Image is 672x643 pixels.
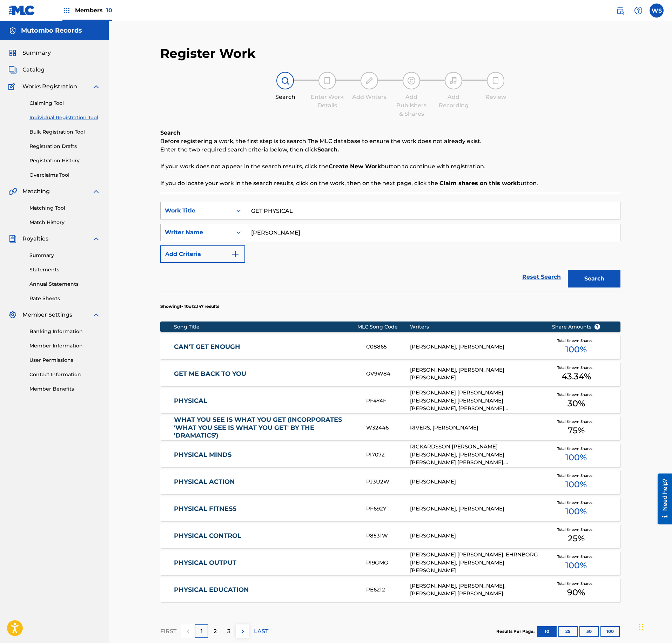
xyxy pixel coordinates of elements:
[410,551,541,575] div: [PERSON_NAME] [PERSON_NAME], EHRNBORG [PERSON_NAME], [PERSON_NAME] [PERSON_NAME]
[231,250,240,258] img: 9d2ae6d4665cec9f34b9.svg
[365,76,374,85] img: step indicator icon for Add Writers
[407,76,416,85] img: step indicator icon for Add Publishers & Shares
[366,343,410,351] div: C08865
[29,204,100,212] a: Matching Tool
[410,343,541,351] div: [PERSON_NAME], [PERSON_NAME]
[594,324,600,330] span: ?
[165,207,228,215] div: Work Title
[568,270,620,287] button: Search
[439,180,517,187] strong: Claim shares on this work
[174,323,357,331] div: Song Title
[557,365,595,370] span: Total Known Shares
[201,627,203,636] p: 1
[616,6,624,15] img: search
[366,532,410,540] div: P8531W
[29,328,100,335] a: Banking Information
[29,171,100,179] a: Overclaims Tool
[478,93,513,101] div: Review
[8,187,17,196] img: Matching
[557,581,595,586] span: Total Known Shares
[557,473,595,478] span: Total Known Shares
[410,582,541,598] div: [PERSON_NAME], [PERSON_NAME], [PERSON_NAME] [PERSON_NAME]
[160,137,620,145] p: Before registering a work, the first step is to search The MLC database to ensure the work does n...
[29,280,100,288] a: Annual Statements
[410,323,541,331] div: Writers
[8,311,17,319] img: Member Settings
[29,100,100,107] a: Claiming Tool
[317,146,339,153] strong: Search.
[449,76,458,85] img: step indicator icon for Add Recording
[174,532,357,540] a: PHYSICAL CONTROL
[557,338,595,343] span: Total Known Shares
[557,527,595,532] span: Total Known Shares
[652,474,672,524] iframe: Resource Center
[22,311,72,319] span: Member Settings
[165,228,228,237] div: Writer Name
[323,76,331,85] img: step indicator icon for Enter Work Details
[29,385,100,393] a: Member Benefits
[558,626,578,637] button: 25
[174,397,357,405] a: PHYSICAL
[631,4,645,18] div: Help
[92,82,100,91] img: expand
[410,505,541,513] div: [PERSON_NAME], [PERSON_NAME]
[29,219,100,226] a: Match History
[8,27,17,35] img: Accounts
[366,397,410,405] div: PF4Y4F
[366,505,410,513] div: PF692Y
[160,129,180,136] b: Search
[565,478,587,491] span: 100 %
[496,628,536,635] p: Results Per Page:
[579,626,599,637] button: 50
[8,66,45,74] a: CatalogCatalog
[366,559,410,567] div: PI9GMG
[160,202,620,291] form: Search Form
[565,343,587,356] span: 100 %
[565,451,587,464] span: 100 %
[8,49,51,57] a: SummarySummary
[160,179,620,188] p: If you do locate your work in the search results, click on the work, then on the next page, click...
[29,157,100,164] a: Registration History
[21,27,82,35] h5: Mutombo Records
[366,586,410,594] div: PE6212
[366,478,410,486] div: PJ3U2W
[567,397,585,410] span: 30 %
[160,145,620,154] p: Enter the two required search criteria below, then click
[22,187,50,196] span: Matching
[562,370,591,383] span: 43.34 %
[174,586,357,594] a: PHYSICAL EDUCATION
[410,366,541,382] div: [PERSON_NAME], [PERSON_NAME] [PERSON_NAME]
[227,627,230,636] p: 3
[160,162,620,171] p: If your work does not appear in the search results, click the button to continue with registration.
[174,416,357,440] a: WHAT YOU SEE IS WHAT YOU GET (INCORPORATES 'WHAT YOU SEE IS WHAT YOU GET' BY THE 'DRAMATICS')
[8,82,18,91] img: Works Registration
[92,187,100,196] img: expand
[174,370,357,378] a: GET ME BACK TO YOU
[352,93,387,101] div: Add Writers
[410,389,541,413] div: [PERSON_NAME] [PERSON_NAME], [PERSON_NAME] [PERSON_NAME] [PERSON_NAME], [PERSON_NAME] [PERSON_NAM...
[214,627,217,636] p: 2
[637,609,672,643] iframe: Chat Widget
[75,6,112,14] span: Members
[568,424,585,437] span: 75 %
[174,505,357,513] a: PHYSICAL FITNESS
[29,143,100,150] a: Registration Drafts
[568,532,585,545] span: 25 %
[329,163,381,170] strong: Create New Work
[22,66,45,74] span: Catalog
[29,128,100,136] a: Bulk Registration Tool
[160,627,176,636] p: FIRST
[8,5,35,15] img: MLC Logo
[29,342,100,350] a: Member Information
[29,252,100,259] a: Summary
[436,93,471,110] div: Add Recording
[62,6,71,15] img: Top Rightsholders
[29,114,100,121] a: Individual Registration Tool
[160,245,245,263] button: Add Criteria
[410,424,541,432] div: RIVERS, [PERSON_NAME]
[557,419,595,424] span: Total Known Shares
[254,627,268,636] p: LAST
[565,505,587,518] span: 100 %
[29,295,100,302] a: Rate Sheets
[557,500,595,505] span: Total Known Shares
